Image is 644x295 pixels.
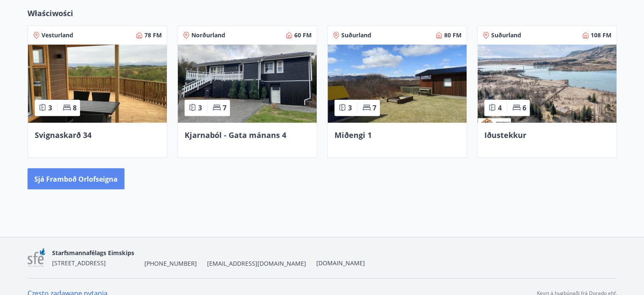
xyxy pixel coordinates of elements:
font: 6 [522,103,526,112]
font: [STREET_ADDRESS] [52,259,106,267]
font: [PHONE_NUMBER] [144,259,197,267]
font: [EMAIL_ADDRESS][DOMAIN_NAME] [207,259,306,267]
font: FM [303,31,312,39]
font: Norðurland [191,31,225,39]
font: 3 [348,103,352,112]
font: FM [453,31,462,39]
font: Svignaskarð 34 [35,130,91,140]
font: Miðengi 1 [334,130,372,140]
font: 3 [48,103,52,112]
font: 78 [144,31,151,39]
font: Właściwości [28,8,73,18]
font: Starfsmannafélags Eimskips [52,249,134,257]
font: 60 [294,31,301,39]
font: Sjá framboð orlofseigna [34,174,118,184]
font: 7 [373,103,376,112]
button: Sjá framboð orlofseigna [28,168,124,189]
font: Kjarnaból - Gata mánans 4 [185,130,286,140]
img: Danie paella [328,45,467,123]
img: Danie paella [478,45,616,123]
font: 4 [498,103,502,112]
font: Iðustekkur [484,130,526,140]
font: 3 [198,103,202,112]
font: 7 [223,103,227,112]
font: Suðurland [491,31,521,39]
img: 7sa1LslLnpN6OqSLT7MqncsxYNiZGdZT4Qcjshc2.png [28,248,46,267]
font: 8 [73,103,77,112]
img: Danie paella [178,45,317,123]
font: Vesturland [41,31,73,39]
font: Suðurland [341,31,371,39]
a: [DOMAIN_NAME] [316,259,365,267]
font: FM [153,31,162,39]
font: 80 [444,31,451,39]
img: Danie paella [28,45,167,123]
font: 108 [591,31,601,39]
font: FM [603,31,611,39]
